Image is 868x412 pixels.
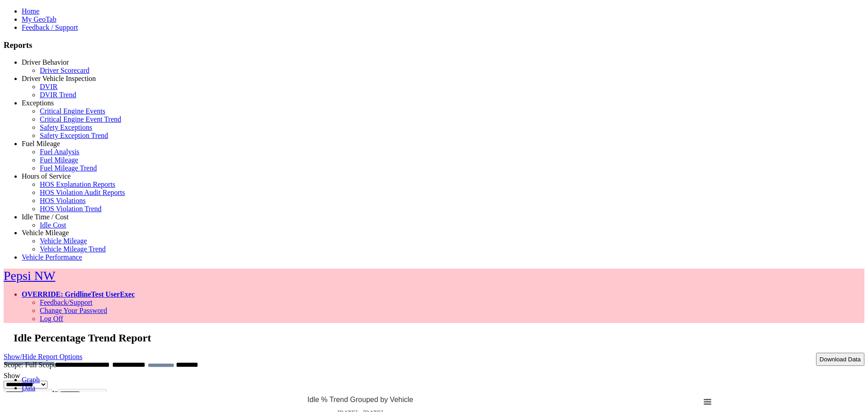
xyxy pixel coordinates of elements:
span: Scope: Full Scope [4,361,56,369]
a: Idle Cost [40,221,66,229]
a: Log Off [40,315,63,322]
a: Fuel Mileage [40,156,78,164]
label: Show [4,372,20,379]
a: Fuel Analysis [40,148,80,156]
a: Change Your Password [40,307,107,314]
a: Home [22,7,39,15]
a: DVIR [40,83,57,90]
a: Safety Exception Trend [40,132,108,139]
a: Vehicle Performance [22,253,82,261]
a: Pepsi NW [4,269,55,283]
a: HOS Violations [40,197,85,204]
a: Fuel Mileage [22,140,60,147]
a: Driver Scorecard [40,66,90,74]
button: Download Data [816,353,864,366]
a: Critical Engine Event Trend [40,115,121,123]
a: Fuel Mileage Trend [40,164,97,172]
span: to [52,388,58,396]
a: Vehicle Mileage [22,229,69,237]
a: Hours of Service [22,172,71,180]
a: Graph [22,376,40,384]
tspan: Idle % Trend Grouped by Vehicle [307,396,413,403]
a: Data [22,384,35,392]
a: Idle Time / Cost [22,213,69,221]
h2: Idle Percentage Trend Report [14,332,864,344]
a: Driver Vehicle Inspection [22,75,96,82]
a: OVERRIDE: GridlineTest UserExec [22,290,135,298]
h3: Reports [4,40,864,50]
a: Show/Hide Report Options [4,350,82,363]
a: Critical Engine Events [40,107,105,115]
a: DVIR Trend [40,91,76,99]
a: My GeoTab [22,15,57,23]
a: Exceptions [22,99,54,107]
a: Driver Behavior [22,58,69,66]
a: HOS Explanation Reports [40,180,115,188]
a: HOS Violation Audit Reports [40,189,125,196]
a: Safety Exceptions [40,123,92,131]
a: Feedback/Support [40,298,92,306]
a: Feedback / Support [22,24,78,31]
a: Vehicle Mileage Trend [40,245,106,253]
a: HOS Violation Trend [40,205,102,213]
a: Vehicle Mileage [40,237,87,245]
